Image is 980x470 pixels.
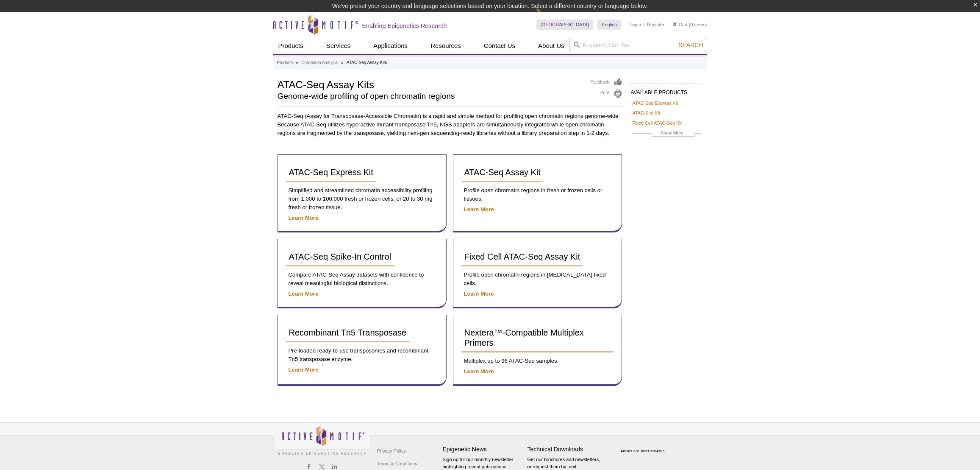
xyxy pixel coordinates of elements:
a: [GEOGRAPHIC_DATA] [536,20,594,30]
a: ABOUT SSL CERTIFICATES [621,450,665,453]
input: Keyword, Cat. No. [569,38,707,52]
p: ATAC-Seq (Assay for Transposase-Accessible Chromatin) is a rapid and simple method for profiling ... [278,112,622,137]
span: Recombinant Tn5 Transposase [289,328,407,337]
a: Products [273,38,308,54]
a: Fixed Cell ATAC-Seq Assay Kit [462,248,583,266]
a: Print [591,89,622,98]
li: | [644,20,645,30]
img: Change Here [536,6,558,26]
p: Compare ATAC-Seq Assay datasets with confidence to reveal meaningful biological distinctions. [286,271,438,288]
h4: Epigenetic News [443,446,523,453]
a: Chromatin Analysis [301,59,338,67]
li: » [296,60,298,65]
h2: Enabling Epigenetics Research [362,22,447,30]
a: Learn More [289,366,319,373]
a: Fixed Cell ATAC-Seq Kit [633,119,682,127]
a: Register [647,22,664,28]
span: ATAC-Seq Express Kit [289,168,373,177]
span: Fixed Cell ATAC-Seq Assay Kit [464,252,580,261]
span: Search [678,42,703,48]
span: Nextera™-Compatible Multiplex Primers [464,328,584,347]
a: ATAC-Seq Kit [633,109,661,117]
span: ATAC-Seq Assay Kit [464,168,541,177]
img: Active Motif, [273,422,371,457]
h1: ATAC-Seq Assay Kits [278,78,582,90]
a: Applications [368,38,413,54]
a: English [597,20,621,30]
a: Privacy Policy [375,445,408,457]
p: Profile open chromatin regions in [MEDICAL_DATA]-fixed cells. [462,271,613,288]
a: ATAC-Seq Assay Kit [462,163,543,182]
table: Click to Verify - This site chose Symantec SSL for secure e-commerce and confidential communicati... [612,437,676,456]
a: Products [277,59,294,67]
h2: Genome-wide profiling of open chromatin regions [278,92,582,100]
li: (0 items) [673,20,707,30]
a: Recombinant Tn5 Transposase [286,324,409,342]
a: Resources [425,38,466,54]
h4: Technical Downloads [527,446,608,453]
a: Show More [633,129,701,139]
a: Learn More [464,291,494,297]
a: Login [630,22,641,28]
p: Pre-loaded ready-to-use transposomes and recombinant Tn5 transposase enzyme. [286,347,438,364]
a: Terms & Conditions [375,457,419,470]
a: ATAC-Seq Express Kit [286,163,376,182]
a: ATAC-Seq Express Kit [633,99,678,107]
span: ATAC-Seq Spike-In Control [289,252,391,261]
a: Services [321,38,356,54]
a: Cart [673,22,688,28]
p: Profile open chromatin regions in fresh or frozen cells or tissues. [462,186,613,203]
h2: AVAILABLE PRODUCTS [631,83,703,98]
a: Feedback [591,78,622,87]
a: ATAC-Seq Spike-In Control [286,248,394,266]
a: Learn More [289,215,319,221]
button: Search [676,41,705,49]
p: Simplified and streamlined chromatin accessibility profiling from 1,000 to 100,000 fresh or froze... [286,186,438,212]
p: Multiplex up to 96 ATAC-Seq samples. [462,357,613,365]
li: » [341,60,344,65]
a: Nextera™-Compatible Multiplex Primers [462,324,613,352]
img: Your Cart [673,22,677,26]
a: About Us [533,38,569,54]
li: ATAC-Seq Assay Kits [347,60,387,65]
a: Contact Us [479,38,520,54]
a: Learn More [464,368,494,375]
a: Learn More [464,206,494,213]
a: Learn More [289,291,319,297]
